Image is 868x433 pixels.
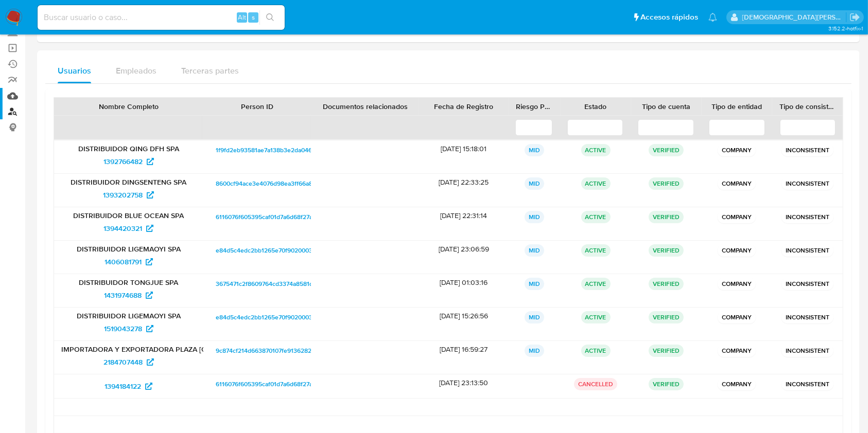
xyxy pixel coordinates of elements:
a: Salir [849,12,860,23]
span: s [252,12,255,22]
span: 3.152.2-hotfix-1 [828,24,863,32]
a: Notificaciones [708,13,717,22]
span: Alt [238,12,246,22]
button: search-icon [259,10,281,25]
p: cristian.porley@mercadolibre.com [742,12,846,22]
input: Buscar usuario o caso... [38,11,285,24]
span: Accesos rápidos [640,12,698,23]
